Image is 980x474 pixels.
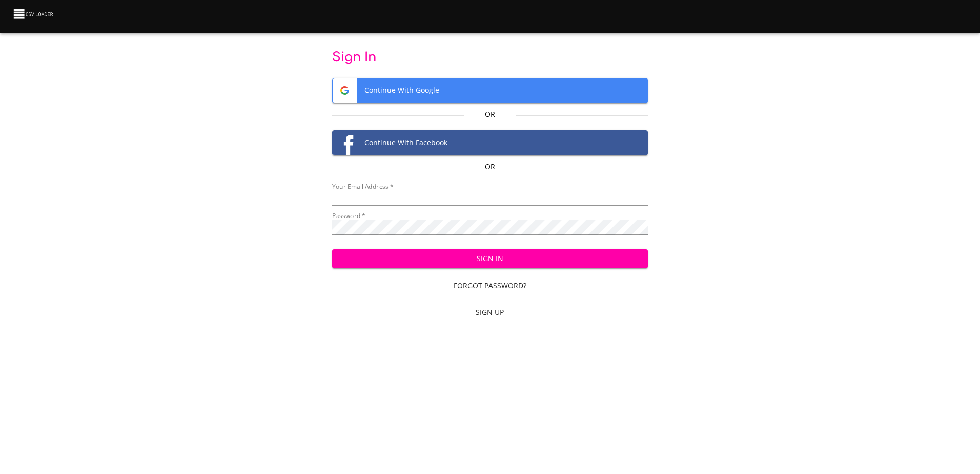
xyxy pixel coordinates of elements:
span: Sign Up [336,306,644,319]
p: Or [464,162,517,172]
a: Sign Up [332,303,648,322]
span: Continue With Facebook [333,131,647,155]
label: Password [332,213,365,219]
p: Sign In [332,49,648,66]
button: Sign In [332,249,648,268]
label: Your Email Address [332,184,393,190]
span: Sign In [340,252,640,265]
img: CSV Loader [12,7,55,21]
a: Forgot Password? [332,276,648,295]
span: Forgot Password? [336,280,644,292]
img: Google logo [333,78,357,103]
button: Google logoContinue With Google [332,78,648,103]
p: Or [464,109,517,120]
button: Facebook logoContinue With Facebook [332,130,648,155]
img: Facebook logo [333,131,357,155]
span: Continue With Google [333,78,647,103]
